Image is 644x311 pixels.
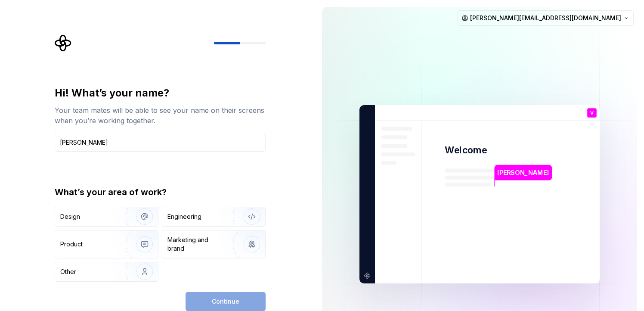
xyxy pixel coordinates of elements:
[470,14,621,22] span: [PERSON_NAME][EMAIL_ADDRESS][DOMAIN_NAME]
[497,168,549,177] p: [PERSON_NAME]
[458,10,634,26] button: [PERSON_NAME][EMAIL_ADDRESS][DOMAIN_NAME]
[55,133,266,152] input: Han Solo
[60,240,83,249] div: Product
[445,144,487,156] p: Welcome
[167,236,226,253] div: Marketing and brand
[55,186,266,198] div: What’s your area of work?
[55,105,266,126] div: Your team mates will be able to see your name on their screens when you’re working together.
[60,212,80,221] div: Design
[167,212,201,221] div: Engineering
[590,111,594,115] p: V
[55,34,72,52] svg: Supernova Logo
[55,86,266,100] div: Hi! What’s your name?
[60,267,76,276] div: Other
